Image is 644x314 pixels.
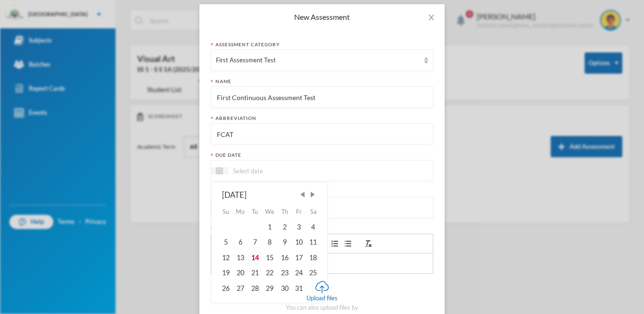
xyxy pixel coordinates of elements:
[292,235,306,250] div: Fri Oct 10 2025
[277,235,291,250] div: Thu Oct 09 2025
[277,265,291,280] div: Thu Oct 23 2025
[248,250,262,265] div: Tue Oct 14 2025
[211,188,433,195] div: Possible points
[286,303,358,313] div: You can also upload files by
[218,235,232,250] div: Sun Oct 05 2025
[228,165,307,176] input: Select date
[306,265,320,280] div: Sat Oct 25 2025
[233,265,248,280] div: Mon Oct 20 2025
[308,190,317,199] span: Next Month
[218,280,232,296] div: Sun Oct 26 2025
[211,225,433,232] div: Description
[236,208,245,215] abbr: Monday
[277,220,291,235] div: Thu Oct 02 2025
[306,250,320,265] div: Sat Oct 18 2025
[211,78,433,85] div: Name
[252,208,258,215] abbr: Tuesday
[216,56,420,65] div: First Assessment Test
[233,235,248,250] div: Mon Oct 06 2025
[262,220,278,235] div: Wed Oct 01 2025
[233,250,248,265] div: Mon Oct 13 2025
[292,265,306,280] div: Fri Oct 24 2025
[262,235,278,250] div: Wed Oct 08 2025
[211,41,433,48] div: Assessment category
[218,250,232,265] div: Sun Oct 12 2025
[428,14,435,21] i: icon: close
[298,190,307,199] span: Previous Month
[306,294,338,303] div: Upload files
[248,235,262,250] div: Tue Oct 07 2025
[306,235,320,250] div: Sat Oct 11 2025
[292,250,306,265] div: Fri Oct 17 2025
[262,250,278,265] div: Wed Oct 15 2025
[418,4,445,31] button: Close
[211,115,433,122] div: Abbreviation
[223,208,229,215] abbr: Sunday
[281,208,288,215] abbr: Thursday
[222,189,317,201] div: [DATE]
[292,220,306,235] div: Fri Oct 03 2025
[306,220,320,235] div: Sat Oct 04 2025
[248,265,262,280] div: Tue Oct 21 2025
[296,208,302,215] abbr: Friday
[277,250,291,265] div: Thu Oct 16 2025
[211,152,433,159] div: Due date
[292,280,306,296] div: Fri Oct 31 2025
[218,265,232,280] div: Sun Oct 19 2025
[277,280,291,296] div: Thu Oct 30 2025
[315,281,329,294] img: upload
[211,12,433,22] div: New Assessment
[310,208,316,215] abbr: Saturday
[233,280,248,296] div: Mon Oct 27 2025
[265,208,274,215] abbr: Wednesday
[248,280,262,296] div: Tue Oct 28 2025
[262,280,278,296] div: Wed Oct 29 2025
[262,265,278,280] div: Wed Oct 22 2025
